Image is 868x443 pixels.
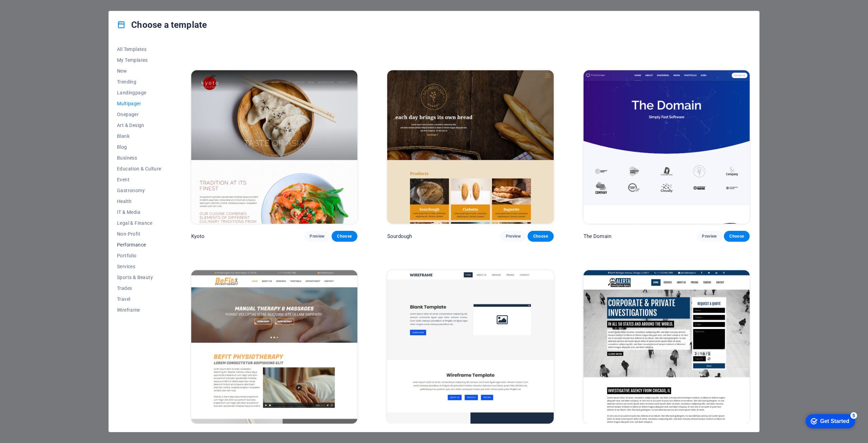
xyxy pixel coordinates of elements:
h4: Choose a template [117,19,207,30]
p: The Domain [584,233,611,240]
p: Sourdough [387,233,412,240]
span: Sports & Beauty [117,275,161,280]
button: Wireframe [117,304,161,315]
button: Performance [117,239,161,250]
span: Choose [533,234,548,239]
span: Wireframe [117,307,161,313]
span: Blank [117,133,161,139]
button: IT & Media [117,207,161,218]
button: Landingpage [117,87,161,98]
span: Event [117,177,161,182]
button: Portfolio [117,250,161,261]
span: Performance [117,242,161,247]
button: Multipager [117,98,161,109]
button: My Templates [117,55,161,66]
button: Gastronomy [117,185,161,196]
img: BeFit PHYSIOTHERAPY [191,270,357,424]
span: Landingpage [117,90,161,95]
button: All Templates [117,44,161,55]
span: Trending [117,79,161,85]
span: Trades [117,285,161,291]
span: Onepager [117,112,161,117]
button: Art & Design [117,120,161,131]
span: My Templates [117,57,161,63]
span: Non-Profit [117,231,161,237]
span: Legal & Finance [117,220,161,226]
button: Travel [117,294,161,304]
button: Preview [500,231,526,242]
img: Sourdough [387,70,553,224]
button: Preview [696,231,722,242]
button: Preview [304,231,330,242]
span: Preview [506,234,521,239]
div: 5 [50,1,57,8]
div: Get Started 5 items remaining, 0% complete [5,3,55,18]
span: Preview [702,234,717,239]
button: Choose [332,231,357,242]
img: Wireframe [387,270,553,424]
button: Event [117,174,161,185]
button: New [117,66,161,76]
button: Choose [724,231,750,242]
span: Blog [117,144,161,150]
img: Alerta [584,270,750,424]
span: All Templates [117,47,161,52]
div: Get Started [20,7,49,14]
img: Kyoto [191,70,357,224]
button: Sports & Beauty [117,272,161,283]
button: Choose [528,231,553,242]
p: Kyoto [191,233,205,240]
span: Preview [310,234,324,239]
span: IT & Media [117,209,161,215]
button: Non-Profit [117,228,161,239]
span: Health [117,199,161,204]
button: Education & Culture [117,163,161,174]
button: Onepager [117,109,161,120]
span: Services [117,264,161,269]
button: Blank [117,131,161,142]
button: Trades [117,283,161,294]
button: Trending [117,76,161,87]
span: Business [117,155,161,161]
button: Health [117,196,161,207]
span: Travel [117,296,161,302]
span: Multipager [117,101,161,106]
span: Choose [729,234,744,239]
button: Services [117,261,161,272]
span: Gastronomy [117,188,161,193]
button: Legal & Finance [117,218,161,228]
button: Business [117,152,161,163]
span: New [117,68,161,74]
span: Art & Design [117,123,161,128]
span: Education & Culture [117,166,161,171]
span: Choose [337,234,352,239]
span: Portfolio [117,253,161,258]
img: The Domain [584,70,750,224]
button: Blog [117,142,161,152]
